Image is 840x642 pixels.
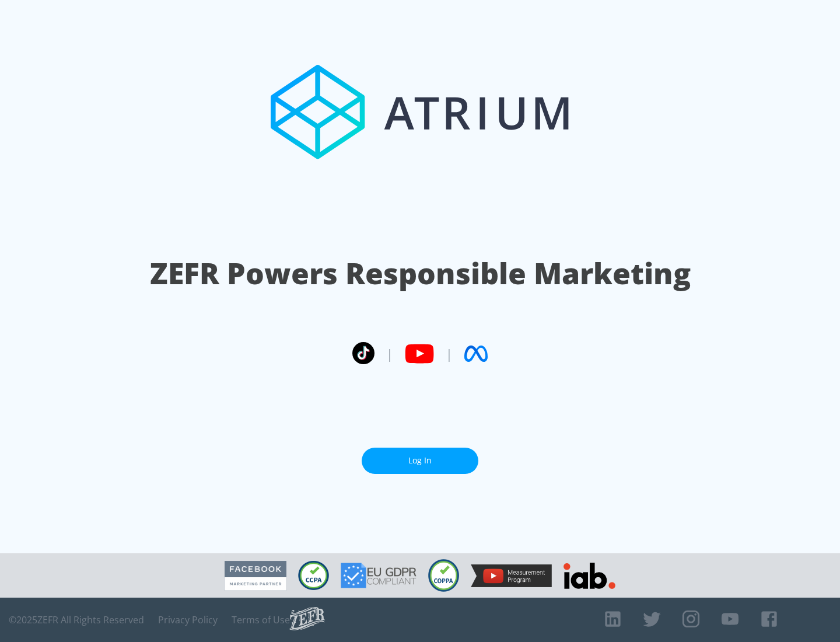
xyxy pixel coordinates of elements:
a: Privacy Policy [158,614,218,626]
span: © 2025 ZEFR All Rights Reserved [9,614,144,626]
span: | [386,345,393,362]
img: IAB [563,563,615,589]
img: Facebook Marketing Partner [225,561,286,591]
a: Log In [362,448,478,474]
span: | [446,345,453,362]
img: CCPA Compliant [298,561,329,590]
h1: ZEFR Powers Responsible Marketing [150,253,691,294]
a: Terms of Use [232,614,290,626]
img: YouTube Measurement Program [471,564,552,587]
img: COPPA Compliant [428,559,459,592]
img: GDPR Compliant [341,563,416,588]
